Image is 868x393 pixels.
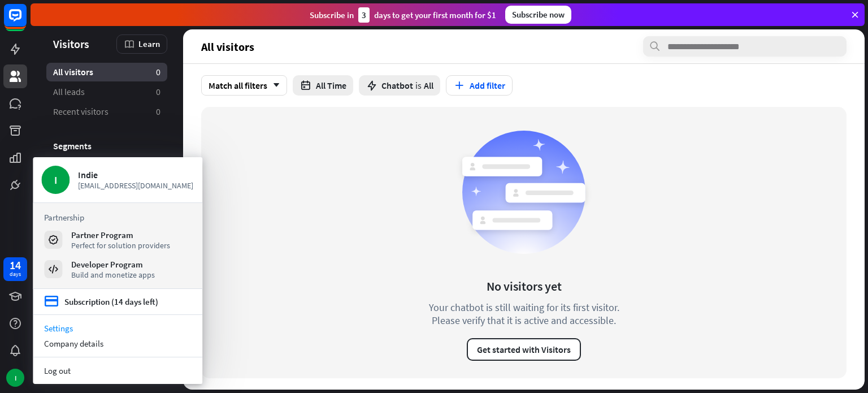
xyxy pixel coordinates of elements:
button: Add filter [446,75,513,96]
span: [EMAIL_ADDRESS][DOMAIN_NAME] [78,180,194,191]
span: Visitors [53,37,89,50]
span: Recent visitors [53,106,108,118]
span: Learn [138,38,160,49]
span: All visitors [53,66,93,78]
a: 14 days [3,257,27,281]
aside: 0 [156,66,160,78]
button: Open LiveChat chat widget [9,5,43,38]
span: Chatbot [381,80,413,91]
i: arrow_down [267,82,280,89]
aside: 0 [156,86,160,98]
div: Subscribe now [505,6,571,24]
div: Subscription (14 days left) [64,296,158,307]
div: Match all filters [201,75,287,96]
div: I [41,166,70,194]
a: credit_card Subscription (14 days left) [44,295,158,309]
span: All visitors [201,40,254,53]
aside: 0 [156,106,160,118]
div: No visitors yet [487,278,562,294]
div: Company details [33,336,202,351]
div: Partner Program [71,230,170,240]
div: Your chatbot is still waiting for its first visitor. Please verify that it is active and accessible. [408,301,640,327]
h3: Segments [46,140,167,152]
div: Indie [78,169,194,180]
div: 14 [10,260,21,270]
div: Subscribe in days to get your first month for $1 [310,7,496,23]
div: Perfect for solution providers [71,240,170,251]
a: Log out [33,363,202,378]
div: days [10,270,21,278]
div: Build and monetize apps [71,270,155,280]
a: All leads 0 [46,83,167,101]
i: credit_card [44,295,59,309]
h3: Partnership [44,212,191,223]
a: Settings [33,321,202,336]
span: All leads [53,86,85,98]
span: All [424,80,433,91]
div: I [6,369,24,387]
span: is [415,80,422,91]
button: Get started with Visitors [467,338,581,361]
a: I Indie [EMAIL_ADDRESS][DOMAIN_NAME] [41,166,194,194]
div: Developer Program [71,259,155,270]
a: Recent visitors 0 [46,102,167,121]
div: 3 [358,7,370,23]
button: All Time [293,75,353,96]
a: Partner Program Perfect for solution providers [44,230,191,250]
a: Developer Program Build and monetize apps [44,259,191,279]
